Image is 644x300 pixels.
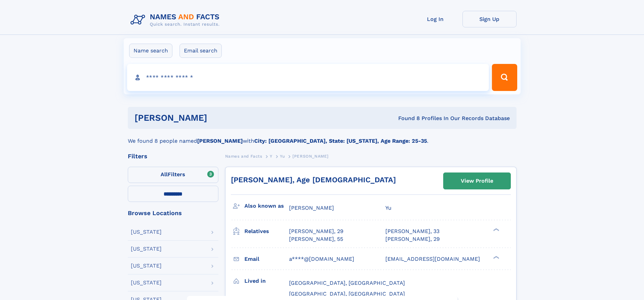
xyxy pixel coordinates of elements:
span: [GEOGRAPHIC_DATA], [GEOGRAPHIC_DATA] [289,291,405,297]
span: All [161,171,168,178]
span: Yu [280,154,285,159]
h1: [PERSON_NAME] [135,114,303,122]
a: View Profile [444,173,510,189]
h3: Email [244,253,289,265]
label: Filters [128,167,218,183]
a: Yu [280,152,285,160]
div: [US_STATE] [131,246,162,252]
div: [US_STATE] [131,229,162,235]
a: [PERSON_NAME], Age [DEMOGRAPHIC_DATA] [231,176,396,184]
div: [US_STATE] [131,280,162,285]
span: Y [270,154,272,159]
span: [PERSON_NAME] [289,205,334,211]
div: [US_STATE] [131,263,162,269]
span: [PERSON_NAME] [292,154,329,159]
a: [PERSON_NAME], 29 [385,235,440,243]
button: Search Button [492,64,517,91]
a: Names and Facts [225,152,262,160]
input: search input [127,64,489,91]
label: Name search [129,44,172,58]
div: ❯ [492,228,500,232]
a: Log In [408,11,462,27]
a: Y [270,152,272,160]
span: Yu [385,205,391,211]
a: [PERSON_NAME], 33 [385,228,439,235]
img: Logo Names and Facts [128,11,225,29]
span: [GEOGRAPHIC_DATA], [GEOGRAPHIC_DATA] [289,280,405,286]
h3: Also known as [244,200,289,212]
h3: Relatives [244,226,289,237]
a: [PERSON_NAME], 29 [289,228,343,235]
a: [PERSON_NAME], 55 [289,235,343,243]
label: Email search [180,44,222,58]
h3: Lived in [244,275,289,287]
div: Browse Locations [128,210,218,216]
div: We found 8 people named with . [128,129,517,145]
b: City: [GEOGRAPHIC_DATA], State: [US_STATE], Age Range: 25-35 [254,138,427,144]
b: [PERSON_NAME] [197,138,243,144]
div: Found 8 Profiles In Our Records Database [303,115,510,122]
div: View Profile [461,173,493,189]
span: [EMAIL_ADDRESS][DOMAIN_NAME] [385,256,480,262]
a: Sign Up [462,11,517,27]
div: Filters [128,153,218,159]
div: ❯ [492,255,500,259]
